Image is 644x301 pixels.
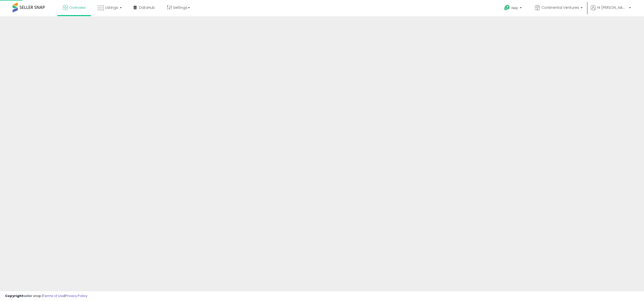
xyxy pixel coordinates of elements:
[541,5,579,10] span: Continental Ventures
[511,6,518,10] span: Help
[69,5,86,10] span: Overview
[504,5,510,11] i: Get Help
[105,5,118,10] span: Listings
[591,5,631,16] a: Hi [PERSON_NAME]
[139,5,155,10] span: DataHub
[500,1,527,16] a: Help
[597,5,627,10] span: Hi [PERSON_NAME]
